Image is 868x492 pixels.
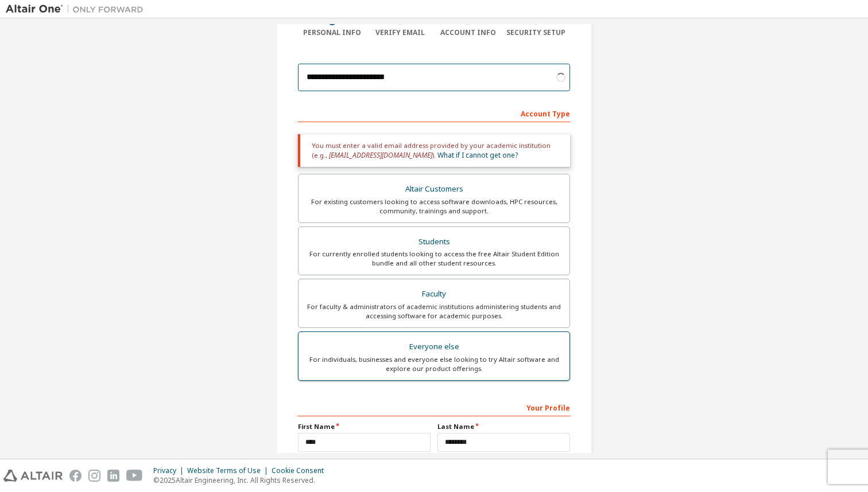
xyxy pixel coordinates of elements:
[187,466,272,475] div: Website Terms of Use
[437,150,518,160] a: What if I cannot get one?
[305,286,563,302] div: Faculty
[329,150,432,160] span: [EMAIL_ADDRESS][DOMAIN_NAME]
[502,28,571,37] div: Security Setup
[305,339,563,355] div: Everyone else
[88,470,100,482] img: instagram.svg
[437,422,570,431] label: Last Name
[305,302,563,321] div: For faculty & administrators of academic institutions administering students and accessing softwa...
[305,355,563,373] div: For individuals, businesses and everyone else looking to try Altair software and explore our prod...
[434,28,502,37] div: Account Info
[298,422,431,431] label: First Name
[153,466,187,475] div: Privacy
[305,234,563,250] div: Students
[305,197,563,216] div: For existing customers looking to access software downloads, HPC resources, community, trainings ...
[153,475,331,485] p: © 2025 Altair Engineering, Inc. All Rights Reserved.
[298,28,366,37] div: Personal Info
[298,104,570,122] div: Account Type
[305,249,563,268] div: For currently enrolled students looking to access the free Altair Student Edition bundle and all ...
[6,3,149,15] img: Altair One
[272,466,331,475] div: Cookie Consent
[107,470,119,482] img: linkedin.svg
[305,181,563,197] div: Altair Customers
[126,470,143,482] img: youtube.svg
[298,398,570,416] div: Your Profile
[366,28,435,37] div: Verify Email
[298,134,570,167] div: You must enter a valid email address provided by your academic institution (e.g., ).
[69,470,82,482] img: facebook.svg
[3,470,63,482] img: altair_logo.svg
